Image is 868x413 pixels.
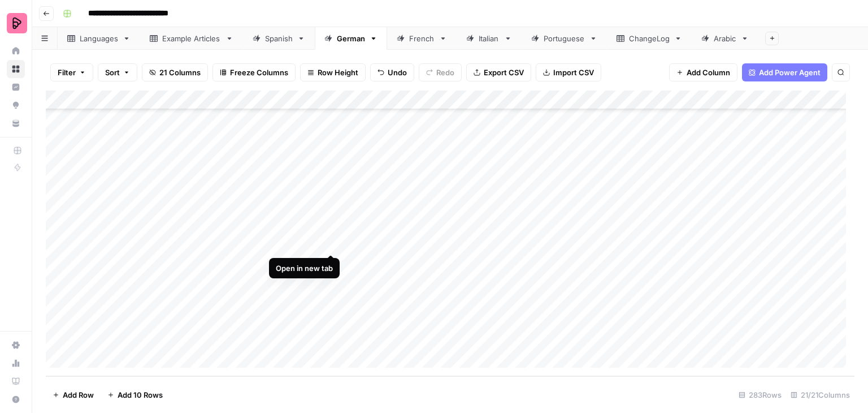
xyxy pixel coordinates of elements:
[300,63,366,81] button: Row Height
[419,63,462,81] button: Redo
[7,13,27,33] img: Preply Logo
[118,389,163,401] span: Add 10 Rows
[142,63,208,81] button: 21 Columns
[370,63,414,81] button: Undo
[98,63,137,81] button: Sort
[243,27,315,50] a: Spanish
[522,27,607,50] a: Portuguese
[58,27,140,50] a: Languages
[7,42,25,60] a: Home
[409,33,435,44] div: French
[786,386,854,404] div: 21/21 Columns
[734,386,786,404] div: 283 Rows
[687,67,730,78] span: Add Column
[436,67,454,78] span: Redo
[553,67,594,78] span: Import CSV
[7,78,25,96] a: Insights
[7,372,25,390] a: Learning Hub
[629,33,670,44] div: ChangeLog
[50,63,93,81] button: Filter
[607,27,692,50] a: ChangeLog
[7,9,25,37] button: Workspace: Preply
[759,67,821,78] span: Add Power Agent
[479,33,500,44] div: Italian
[742,63,827,81] button: Add Power Agent
[669,63,737,81] button: Add Column
[276,263,333,274] div: Open in new tab
[457,27,522,50] a: Italian
[265,33,293,44] div: Spanish
[63,389,94,401] span: Add Row
[714,33,736,44] div: Arabic
[212,63,296,81] button: Freeze Columns
[387,27,457,50] a: French
[318,67,358,78] span: Row Height
[7,354,25,372] a: Usage
[80,33,118,44] div: Languages
[337,33,365,44] div: German
[484,67,524,78] span: Export CSV
[101,386,170,404] button: Add 10 Rows
[162,33,221,44] div: Example Articles
[7,336,25,354] a: Settings
[7,60,25,78] a: Browse
[315,27,387,50] a: German
[105,67,120,78] span: Sort
[7,390,25,408] button: Help + Support
[466,63,531,81] button: Export CSV
[140,27,243,50] a: Example Articles
[388,67,407,78] span: Undo
[7,114,25,132] a: Your Data
[230,67,288,78] span: Freeze Columns
[7,96,25,114] a: Opportunities
[544,33,585,44] div: Portuguese
[536,63,601,81] button: Import CSV
[692,27,758,50] a: Arabic
[46,386,101,404] button: Add Row
[58,67,76,78] span: Filter
[159,67,201,78] span: 21 Columns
